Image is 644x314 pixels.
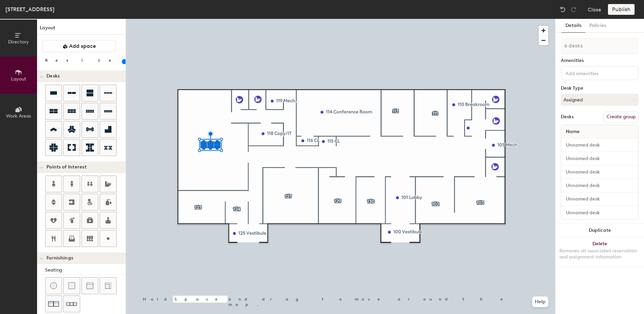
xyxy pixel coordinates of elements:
[561,58,639,63] div: Amenities
[63,295,80,312] button: Couch (x3)
[87,282,93,289] img: Couch (middle)
[50,282,57,289] img: Stool
[562,154,637,163] input: Unnamed desk
[11,76,26,82] span: Layout
[555,224,644,237] button: Duplicate
[66,299,77,309] img: Couch (x3)
[564,69,625,77] input: Add amenities
[68,282,75,289] img: Cushion
[42,40,116,52] button: Add space
[559,248,640,260] div: Removes all associated reservation and assignment information
[45,295,62,312] button: Couch (x2)
[46,73,60,79] span: Desks
[588,4,601,15] button: Close
[555,237,644,267] button: DeleteRemoves all associated reservation and assignment information
[570,6,577,13] img: Redo
[100,277,117,294] button: Couch (corner)
[604,111,639,123] button: Create group
[561,86,639,91] div: Desk Type
[105,282,111,289] img: Couch (corner)
[69,43,96,50] span: Add space
[8,39,29,45] span: Directory
[5,5,55,13] div: [STREET_ADDRESS]
[46,255,73,261] span: Furnishings
[82,277,98,294] button: Couch (middle)
[48,299,59,309] img: Couch (x2)
[561,114,574,120] div: Desks
[562,167,637,177] input: Unnamed desk
[561,94,639,106] button: Assigned
[562,140,637,150] input: Unnamed desk
[45,266,126,274] div: Seating
[46,164,87,170] span: Points of Interest
[63,277,80,294] button: Cushion
[562,194,637,204] input: Unnamed desk
[6,113,31,119] span: Work Areas
[585,19,610,33] button: Policies
[561,19,585,33] button: Details
[37,24,126,35] h1: Layout
[562,126,583,138] span: Name
[45,58,120,63] div: Resize
[559,6,566,13] img: Undo
[45,277,62,294] button: Stool
[562,181,637,190] input: Unnamed desk
[562,208,637,217] input: Unnamed desk
[532,296,548,307] button: Help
